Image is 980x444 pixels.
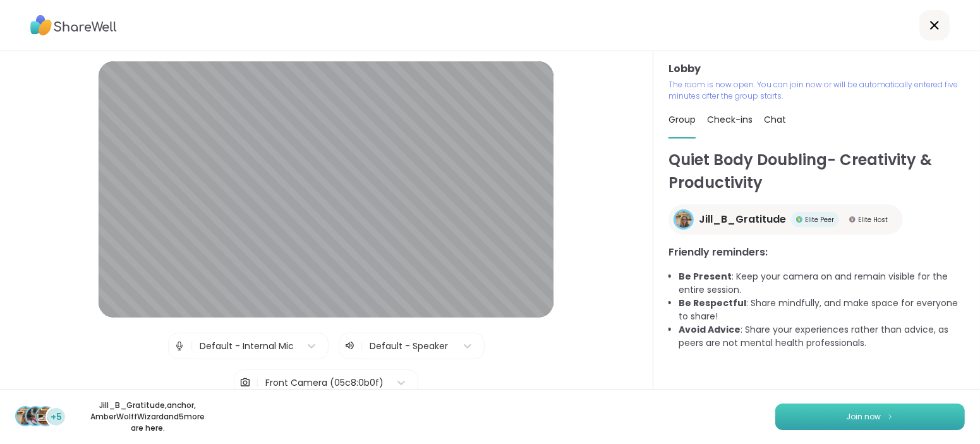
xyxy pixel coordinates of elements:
[668,245,965,260] h3: Friendly reminders:
[360,338,363,354] span: |
[265,376,384,390] div: Front Camera (05c8:0b0f)
[886,413,894,420] img: ShareWell Logomark
[679,323,965,350] li: : Share your experiences rather than advice, as peers are not mental health professionals.
[679,270,965,297] li: : Keep your camera on and remain visible for the entire session.
[16,407,34,425] img: Jill_B_Gratitude
[190,333,193,359] span: |
[679,323,741,336] b: Avoid Advice
[256,370,259,395] span: |
[174,333,185,359] img: Microphone
[668,79,965,102] p: The room is now open. You can join now or will be automatically entered five minutes after the gr...
[668,149,965,194] h1: Quiet Body Doubling- Creativity & Productivity
[675,211,692,228] img: Jill_B_Gratitude
[679,297,965,323] li: : Share mindfully, and make space for everyone to share!
[668,61,965,77] h3: Lobby
[37,407,54,425] img: AmberWolffWizard
[858,215,888,225] span: Elite Host
[796,216,802,223] img: Elite Peer
[699,212,786,227] span: Jill_B_Gratitude
[668,204,903,235] a: Jill_B_GratitudeJill_B_GratitudeElite PeerElite PeerElite HostElite Host
[679,270,732,283] b: Be Present
[27,407,44,425] img: anchor
[239,370,251,395] img: Camera
[849,216,856,223] img: Elite Host
[805,215,834,225] span: Elite Peer
[775,404,965,430] button: Join now
[764,113,786,126] span: Chat
[30,11,117,40] img: ShareWell Logo
[847,411,881,422] span: Join now
[679,297,746,309] b: Be Respectful
[668,113,696,126] span: Group
[200,340,294,353] div: Default - Internal Mic
[707,113,753,126] span: Check-ins
[77,400,219,434] p: Jill_B_Gratitude , anchor , AmberWolffWizard and 5 more are here.
[51,410,62,424] span: +5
